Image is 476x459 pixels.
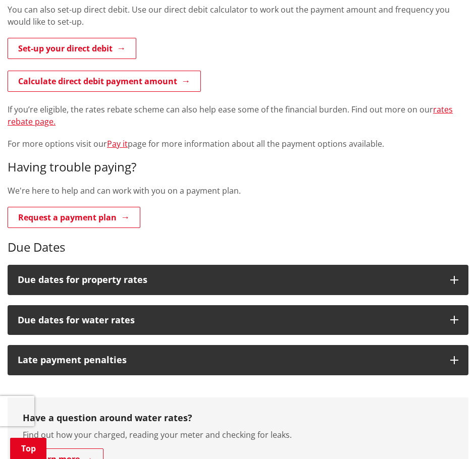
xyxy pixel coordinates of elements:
[8,240,468,255] h3: Due Dates
[23,429,453,441] p: Find out how your charged, reading your meter and checking for leaks.
[8,103,468,128] p: If you’re eligible, the rates rebate scheme can also help ease some of the financial burden. Find...
[8,4,468,28] p: You can also set-up direct debit. Use our direct debit calculator to work out the payment amount ...
[8,265,468,295] button: Due dates for property rates
[18,315,440,325] h3: Due dates for water rates
[8,345,468,375] button: Late payment penalties
[8,38,136,59] a: Set-up your direct debit
[23,413,453,424] h3: Have a question around water rates?
[18,275,440,285] h3: Due dates for property rates
[8,160,468,175] h3: Having trouble paying?
[18,355,440,365] h3: Late payment penalties
[8,138,468,150] p: For more options visit our page for more information about all the payment options available.
[8,104,453,127] a: rates rebate page.
[430,417,466,453] iframe: Messenger Launcher
[8,71,201,92] a: Calculate direct debit payment amount
[8,207,140,228] a: Request a payment plan
[8,185,468,197] p: We're here to help and can work with you on a payment plan.
[107,138,128,149] a: Pay it
[10,438,46,459] a: Top
[8,305,468,335] button: Due dates for water rates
